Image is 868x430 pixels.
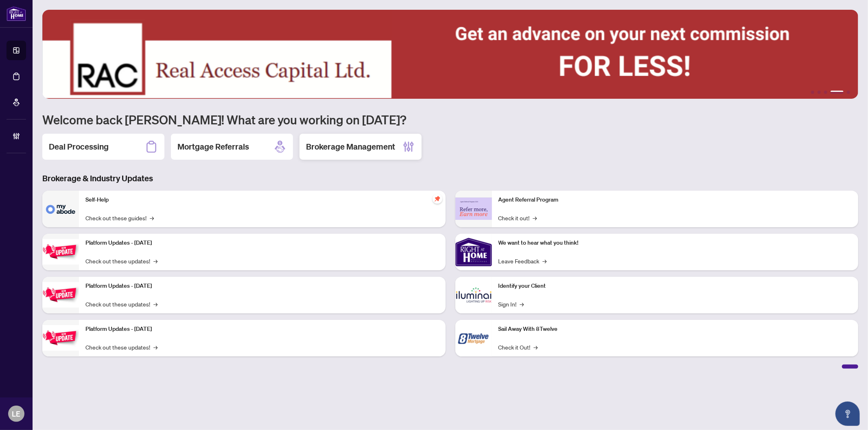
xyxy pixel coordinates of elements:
[7,6,26,21] img: logo
[498,343,538,352] a: Check it Out!→
[153,300,157,308] span: →
[42,112,858,127] h1: Welcome back [PERSON_NAME]! What are you working on [DATE]?
[85,213,154,222] a: Check out these guides!→
[455,198,492,220] img: Agent Referral Program
[42,325,79,351] img: Platform Updates - June 23, 2025
[42,191,79,227] img: Self-Help
[42,239,79,265] img: Platform Updates - July 21, 2025
[42,173,858,184] h3: Brokerage & Industry Updates
[85,300,157,308] a: Check out these updates!→
[498,300,524,308] a: Sign In!→
[831,91,844,94] button: 4
[153,256,157,265] span: →
[498,325,852,334] p: Sail Away With 8Twelve
[455,234,492,270] img: We want to hear what you think!
[85,256,157,265] a: Check out these updates!→
[306,141,395,152] h2: Brokerage Management
[455,320,492,356] img: Sail Away With 8Twelve
[49,141,109,152] h2: Deal Processing
[824,91,827,94] button: 3
[150,213,154,222] span: →
[433,194,442,204] span: pushpin
[85,343,157,352] a: Check out these updates!→
[85,195,439,204] p: Self-Help
[498,195,852,204] p: Agent Referral Program
[498,282,852,291] p: Identify your Client
[85,239,439,248] p: Platform Updates - [DATE]
[811,91,814,94] button: 1
[498,239,852,248] p: We want to hear what you think!
[847,91,850,94] button: 5
[533,213,537,222] span: →
[85,325,439,334] p: Platform Updates - [DATE]
[835,402,860,426] button: Open asap
[42,10,858,99] img: Slide 3
[42,282,79,308] img: Platform Updates - July 8, 2025
[498,213,537,222] a: Check it out!→
[818,91,821,94] button: 2
[520,300,524,308] span: →
[153,343,157,352] span: →
[85,282,439,291] p: Platform Updates - [DATE]
[543,256,547,265] span: →
[12,408,21,419] span: LE
[534,343,538,352] span: →
[498,256,547,265] a: Leave Feedback→
[177,141,249,152] h2: Mortgage Referrals
[455,277,492,313] img: Identify your Client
